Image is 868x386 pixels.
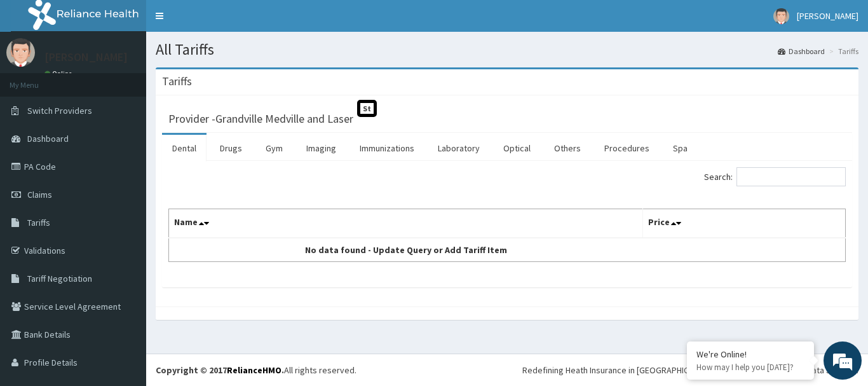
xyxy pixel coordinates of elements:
[797,10,858,22] span: [PERSON_NAME]
[696,362,804,373] p: How may I help you today?
[6,254,242,298] textarea: Type your message and hit 'Enter'
[208,6,239,37] div: Minimize live chat window
[826,46,858,57] li: Tariffs
[6,38,35,67] img: User Image
[27,133,69,144] span: Dashboard
[296,135,346,162] a: Imaging
[642,209,846,238] th: Price
[162,135,207,162] a: Dental
[74,113,175,242] span: We're online!
[696,348,804,360] div: We're Online!
[778,46,825,57] a: Dashboard
[357,100,377,117] span: St
[162,76,192,87] h3: Tariffs
[24,64,51,95] img: d_794563401_company_1708531726252_794563401
[169,238,643,262] td: No data found - Update Query or Add Tariff Item
[156,41,858,58] h1: All Tariffs
[27,105,92,116] span: Switch Providers
[146,354,868,386] footer: All rights reserved.
[736,167,846,186] input: Search:
[168,113,353,125] h3: Provider - Grandville Medville and Laser
[210,135,252,162] a: Drugs
[227,364,281,376] a: RelianceHMO
[27,189,52,200] span: Claims
[704,167,846,186] label: Search:
[428,135,490,162] a: Laboratory
[522,364,858,376] div: Redefining Heath Insurance in [GEOGRAPHIC_DATA] using Telemedicine and Data Science!
[349,135,424,162] a: Immunizations
[27,273,92,284] span: Tariff Negotiation
[44,52,128,63] p: [PERSON_NAME]
[594,135,660,162] a: Procedures
[66,71,214,88] div: Chat with us now
[663,135,698,162] a: Spa
[493,135,541,162] a: Optical
[169,209,643,238] th: Name
[773,8,789,24] img: User Image
[27,217,50,228] span: Tariffs
[544,135,591,162] a: Others
[44,69,75,78] a: Online
[255,135,293,162] a: Gym
[156,364,284,376] strong: Copyright © 2017 .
